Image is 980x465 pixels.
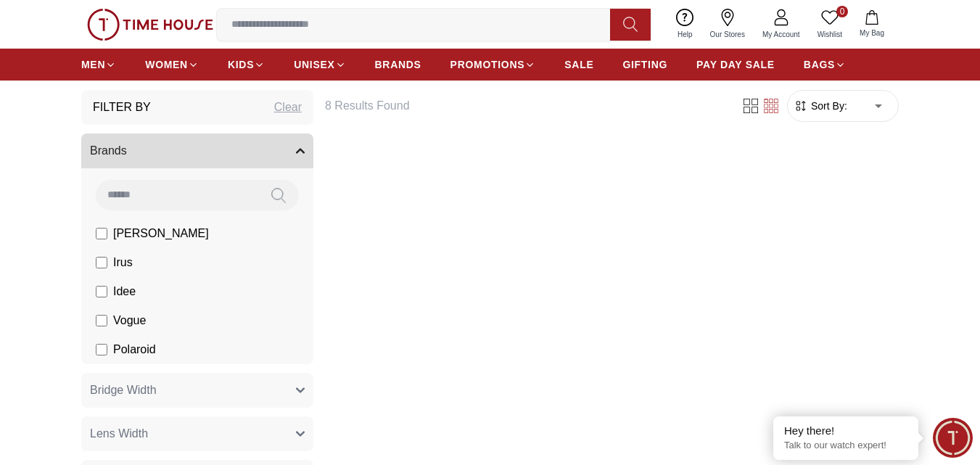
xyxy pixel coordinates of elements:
[784,440,907,452] p: Talk to our watch expert!
[375,57,421,72] span: BRANDS
[294,57,334,72] span: UNISEX
[81,57,105,72] span: MEN
[113,283,136,300] span: Idee
[90,425,148,443] span: Lens Width
[93,99,151,116] h3: Filter By
[809,6,851,43] a: 0Wishlist
[854,28,890,38] span: My Bag
[228,52,265,78] a: KIDS
[804,57,835,72] span: BAGS
[757,29,806,40] span: My Account
[564,57,593,72] span: SALE
[113,341,156,358] span: Polaroid
[325,97,723,115] h6: 8 Results Found
[81,52,116,78] a: MEN
[96,257,107,268] input: Irus
[933,418,973,458] div: Chat Widget
[145,52,199,78] a: WOMEN
[836,6,848,17] span: 0
[96,286,107,297] input: Idee
[622,57,667,72] span: GIFTING
[81,373,313,408] button: Bridge Width
[145,57,188,72] span: WOMEN
[669,6,701,43] a: Help
[375,52,421,78] a: BRANDS
[90,142,127,160] span: Brands
[704,29,751,40] span: Our Stores
[812,29,848,40] span: Wishlist
[294,52,345,78] a: UNISEX
[228,57,254,72] span: KIDS
[804,52,846,78] a: BAGS
[96,315,107,326] input: Vogue
[96,228,107,239] input: [PERSON_NAME]
[784,424,907,438] div: Hey there!
[672,29,699,40] span: Help
[96,344,107,355] input: Polaroid
[696,57,775,72] span: PAY DAY SALE
[701,6,754,43] a: Our Stores
[622,52,667,78] a: GIFTING
[851,7,893,41] button: My Bag
[794,99,847,113] button: Sort By:
[450,52,536,78] a: PROMOTIONS
[274,99,302,116] div: Clear
[81,416,313,451] button: Lens Width
[81,133,313,168] button: Brands
[87,9,213,41] img: ...
[113,225,209,242] span: [PERSON_NAME]
[696,52,775,78] a: PAY DAY SALE
[450,57,525,72] span: PROMOTIONS
[113,312,146,329] span: Vogue
[90,382,157,399] span: Bridge Width
[808,99,847,113] span: Sort By:
[564,52,593,78] a: SALE
[113,254,133,271] span: Irus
